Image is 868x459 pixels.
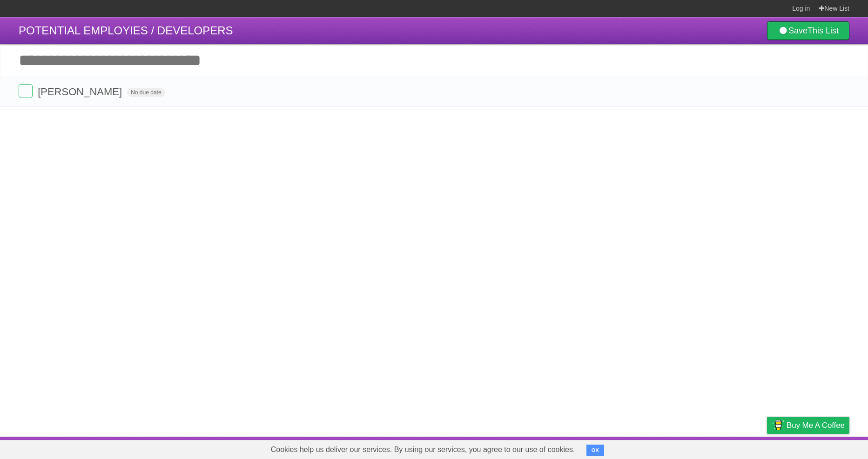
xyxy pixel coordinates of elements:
[767,417,849,434] a: Buy me a coffee
[787,417,845,433] span: Buy me a coffee
[262,440,585,459] span: Cookies help us deliver our services. By using our services, you agree to our use of cookies.
[19,84,33,98] label: Done
[38,86,124,98] span: [PERSON_NAME]
[807,26,839,35] b: This List
[791,439,849,457] a: Suggest a feature
[586,445,605,456] button: OK
[674,439,712,457] a: Developers
[643,439,663,457] a: About
[19,24,233,37] span: POTENTIAL EMPLOYIES / DEVELOPERS
[755,439,779,457] a: Privacy
[723,439,744,457] a: Terms
[772,417,784,433] img: Buy me a coffee
[767,21,849,40] a: SaveThis List
[127,88,165,97] span: No due date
